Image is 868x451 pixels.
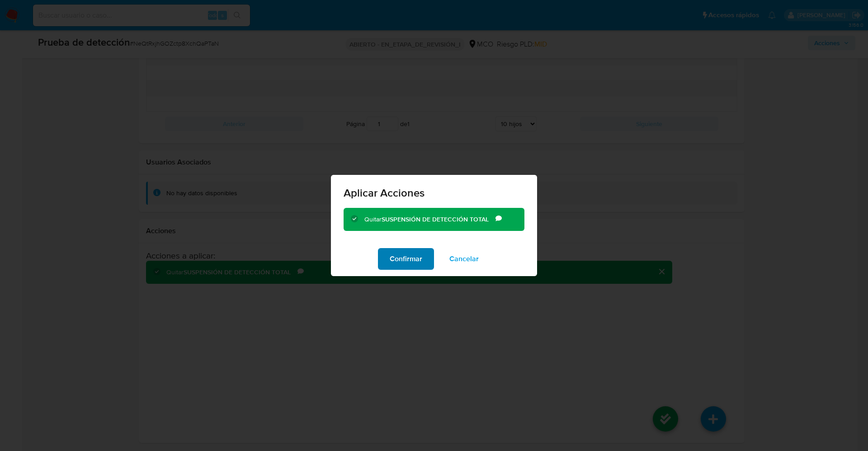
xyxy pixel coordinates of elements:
button: Cancelar [438,248,491,270]
font: Quitar [364,215,382,224]
span: Aplicar Acciones [344,188,524,198]
font: Confirmar [390,248,422,270]
font: Cancelar [449,248,479,270]
font: SUSPENSIÓN DE DETECCIÓN TOTAL [382,215,489,224]
button: Confirmar [378,248,434,270]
